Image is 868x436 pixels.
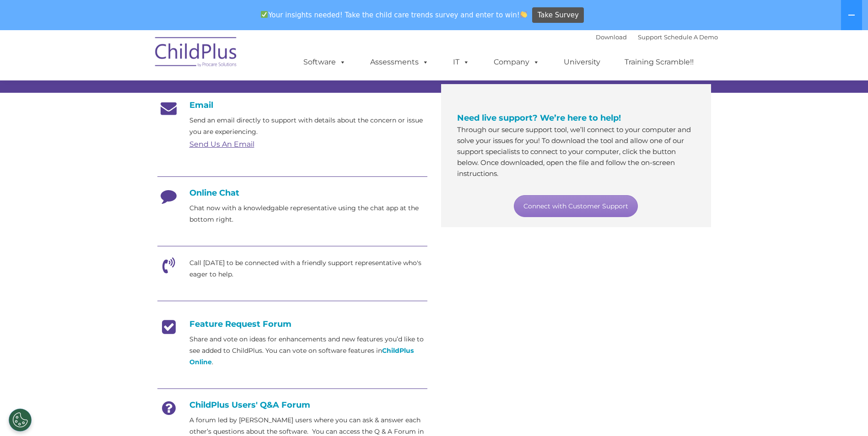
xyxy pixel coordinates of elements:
[189,334,427,368] p: Share and vote on ideas for enhancements and new features you’d like to see added to ChildPlus. Y...
[9,409,32,431] button: Cookies Settings
[261,11,268,18] img: ✅
[151,31,242,76] img: ChildPlus by Procare Solutions
[189,202,427,225] p: Chat now with a knowledgable representative using the chat app at the bottom right.
[514,195,638,217] a: Connect with Customer Support
[664,33,718,41] a: Schedule A Demo
[538,7,579,23] span: Take Survey
[596,33,718,41] font: |
[615,53,703,71] a: Training Scramble!!
[157,188,427,198] h4: Online Chat
[457,124,695,179] p: Through our secure support tool, we’ll connect to your computer and solve your issues for you! To...
[638,33,662,41] a: Support
[157,100,427,110] h4: Email
[361,53,438,71] a: Assessments
[294,53,355,71] a: Software
[444,53,479,71] a: IT
[596,33,627,41] a: Download
[157,400,427,410] h4: ChildPlus Users' Q&A Forum
[520,11,527,18] img: 👏
[457,113,621,123] span: Need live support? We’re here to help!
[189,257,427,280] p: Call [DATE] to be connected with a friendly support representative who's eager to help.
[555,53,609,71] a: University
[189,115,427,138] p: Send an email directly to support with details about the concern or issue you are experiencing.
[157,319,427,329] h4: Feature Request Forum
[189,346,414,366] a: ChildPlus Online
[532,7,584,23] a: Take Survey
[257,6,531,24] span: Your insights needed! Take the child care trends survey and enter to win!
[485,53,549,71] a: Company
[189,140,254,149] a: Send Us An Email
